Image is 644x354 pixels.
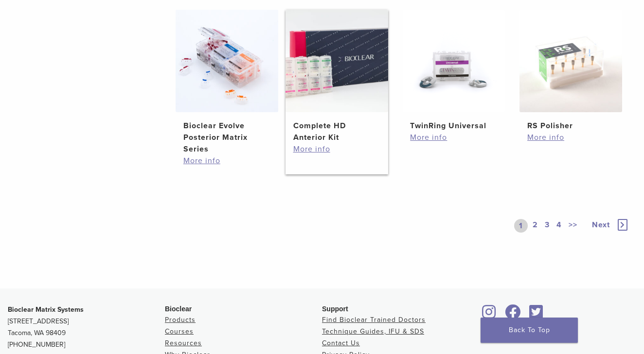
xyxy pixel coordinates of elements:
[555,219,564,233] a: 4
[322,305,348,313] span: Support
[592,220,610,230] span: Next
[403,10,505,112] img: TwinRing Universal
[322,339,360,347] a: Contact Us
[293,120,380,143] h2: Complete HD Anterior Kit
[531,219,540,233] a: 2
[567,219,579,233] a: >>
[403,10,505,132] a: TwinRing UniversalTwinRing Universal
[501,310,524,320] a: Bioclear
[286,10,388,112] img: Complete HD Anterior Kit
[165,305,192,313] span: Bioclear
[286,10,388,143] a: Complete HD Anterior KitComplete HD Anterior Kit
[514,219,528,233] a: 1
[293,143,380,155] a: More info
[165,339,202,347] a: Resources
[410,132,497,143] a: More info
[176,10,278,155] a: Bioclear Evolve Posterior Matrix SeriesBioclear Evolve Posterior Matrix Series
[479,310,500,320] a: Bioclear
[322,316,426,324] a: Find Bioclear Trained Doctors
[165,316,196,324] a: Products
[165,327,194,336] a: Courses
[183,155,270,167] a: More info
[519,10,622,132] a: RS PolisherRS Polisher
[322,327,424,336] a: Technique Guides, IFU & SDS
[481,318,578,343] a: Back To Top
[183,120,270,155] h2: Bioclear Evolve Posterior Matrix Series
[543,219,552,233] a: 3
[8,305,84,314] strong: Bioclear Matrix Systems
[519,10,622,112] img: RS Polisher
[8,304,165,351] p: [STREET_ADDRESS] Tacoma, WA 98409 [PHONE_NUMBER]
[527,120,614,132] h2: RS Polisher
[527,132,614,143] a: More info
[526,310,546,320] a: Bioclear
[176,10,278,112] img: Bioclear Evolve Posterior Matrix Series
[410,120,497,132] h2: TwinRing Universal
